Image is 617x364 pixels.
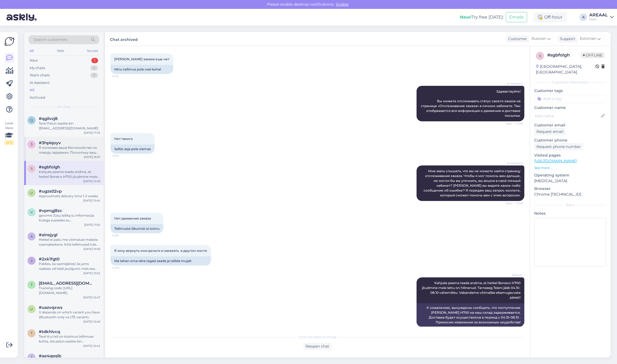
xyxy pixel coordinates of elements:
div: A [580,13,587,21]
span: 2 [31,259,33,263]
span: Нет такого [114,137,133,141]
p: Visited pages [534,153,606,158]
div: [DATE] 10:47 [83,295,100,299]
div: Tellimuste liikumist ei toimu [110,224,163,233]
span: Chat has been archived [299,335,337,340]
div: [DATE] 10:56 [84,247,100,251]
div: Kahjuks peame teada andma, et hetkel Boneco H700 jõudmine meie lattu on hilinenud. Tarneaeg Teien... [39,169,100,179]
span: Enable [334,2,350,7]
div: Team chats [30,73,50,78]
span: #qgilvzj8 [39,116,58,121]
div: Socials [86,47,99,54]
div: [DATE] 13:40 [83,199,100,203]
div: Hetkel ei paku me võimalust maksta osamaksetena. Kõik tellimused tuleb tasuda täies mahus tellimi... [39,237,100,247]
a: AREAALNish [589,13,614,22]
div: Reopen chat [303,343,331,350]
div: [DATE] 10:42 [83,344,100,348]
span: Offline [581,52,605,58]
div: Sellist asja pole olemas [110,144,155,154]
div: All [29,47,35,54]
div: Я понимаю ваше беспокойство по поводу задержки. Поскольку ваш заказ все еще находится в обработке... [39,145,100,155]
div: [DATE] 10:52 [84,271,100,275]
span: t [31,283,33,287]
div: Look Here [4,121,14,145]
p: Customer tags [534,88,606,94]
span: Нет движения заказа [114,216,151,220]
div: Extra [534,203,606,207]
span: Seen ✓ 13:59 [502,201,523,205]
div: Archived [30,95,45,100]
div: Approximate delivery time 1-2 weeks [39,194,100,199]
div: Minu tellimus pole veel kohal [110,65,173,74]
span: #ainsjygl [39,232,57,237]
span: AI Assistant [502,161,523,165]
span: v [30,210,33,214]
p: Browser [534,186,606,192]
b: New! [460,15,472,20]
div: [DATE] 16:33 [84,155,100,159]
span: s [539,54,541,58]
div: gavome Jūsų laišką su informacija. Kolega susisieks su [GEOGRAPHIC_DATA], kai tik bus patikrinta ... [39,213,100,223]
span: #uazvqxws [39,305,63,310]
div: AREAAL [589,13,608,17]
span: u [30,191,33,195]
span: 13:59 [112,154,132,158]
span: Я хочу вернуть мои деньги и заказать в другом месте [114,249,207,253]
div: All [30,87,34,93]
div: 2 / 3 [4,140,14,145]
div: Request phone number [534,143,583,150]
p: Operating system [534,172,606,178]
span: Search customers [33,37,68,43]
span: 13:59 [112,234,132,238]
p: Notes [534,211,606,216]
a: [URL][DOMAIN_NAME] [534,158,577,163]
span: #2xk1fgt0 [39,257,60,261]
span: 13:58 [112,74,132,78]
span: AREAAL [502,273,523,277]
div: Paldies, ka sazinājāties! Ja jums radīsies vēl kādi jautājumi, mēs esam šeit, lai palīdzētu. [39,261,100,271]
div: [DATE] 11:50 [84,223,100,227]
img: Askly Logo [4,36,15,47]
div: Support [558,36,575,42]
p: Customer email [534,122,606,128]
div: Tracking code: [URL][DOMAIN_NAME] [39,286,100,295]
span: u [30,307,33,311]
span: a [30,355,33,359]
span: q [30,118,33,122]
div: [DATE] 14:49 [83,179,100,183]
div: It depends on which variant you have (Bluetooth-only vs LTE variant). [39,310,100,320]
p: Customer name [534,105,606,111]
p: [MEDICAL_DATA] [534,178,606,184]
div: Customer information [534,80,606,85]
p: See more ... [534,165,606,170]
input: Add name [535,113,600,119]
span: s [31,167,33,171]
span: Seen ✓ 13:58 [502,122,523,126]
div: К сожалению, вынуждены сообщить, что поступление [PERSON_NAME] H700 на наш склад задерживается. Д... [417,303,524,327]
div: AI Assistant [30,80,50,86]
div: Nish [589,17,608,22]
div: 0 [90,65,98,71]
span: a [30,234,33,238]
p: Customer phone [534,137,606,143]
span: #3hpiqoyv [39,140,61,145]
div: # sgbfolgh [547,52,581,58]
div: [GEOGRAPHIC_DATA], [GEOGRAPHIC_DATA] [536,64,595,75]
div: 0 [90,73,98,78]
span: #sgbfolgh [39,165,60,169]
div: Try free [DATE]: [460,14,504,20]
span: #ae4gpgib [39,354,61,358]
div: 1 [91,58,98,63]
div: [DATE] 10:46 [83,320,100,324]
span: Estonian [580,36,596,42]
div: Customer [506,36,527,42]
div: [DATE] 17:23 [84,131,100,135]
div: My chats [30,65,45,71]
span: Russian [532,36,546,42]
span: tmscesiulis@gmail.com [39,281,95,286]
div: New [30,58,38,63]
span: All chats [57,104,71,109]
label: Chat archived [110,35,138,43]
span: [PERSON_NAME] заказа еще нет [114,57,169,61]
span: t [31,331,33,335]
